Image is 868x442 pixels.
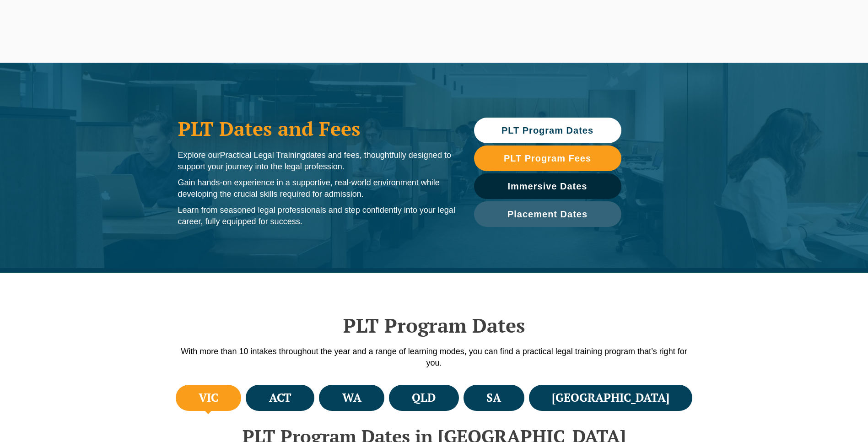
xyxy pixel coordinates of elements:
a: Immersive Dates [474,173,621,199]
span: Practical Legal Training [220,151,306,160]
a: Practical Legal Training [333,2,413,41]
p: With more than 10 intakes throughout the year and a range of learning modes, you can find a pract... [173,346,695,369]
h2: PLT Program Dates [173,314,695,337]
a: Venue Hire [727,2,772,41]
span: Immersive Dates [508,182,588,191]
a: Practice Management Course [469,2,566,41]
a: [PERSON_NAME] Centre for Law [21,7,81,33]
h4: ACT [269,390,291,405]
a: Medicare Billing Course [646,2,727,41]
h4: [GEOGRAPHIC_DATA] [552,390,669,405]
h4: WA [342,390,361,405]
p: Explore our dates and fees, thoughtfully designed to support your journey into the legal profession. [178,150,456,172]
a: CPD Programs [412,2,468,41]
span: PLT Program Dates [501,126,593,135]
h4: SA [486,390,501,405]
span: Placement Dates [507,210,588,219]
h1: PLT Dates and Fees [178,117,456,140]
a: Contact [812,2,847,41]
h4: VIC [199,390,218,405]
h4: QLD [412,390,436,405]
span: PLT Program Fees [504,154,591,163]
a: About Us [772,2,812,41]
a: Placement Dates [474,201,621,227]
a: PLT Program Fees [474,146,621,171]
p: Gain hands-on experience in a supportive, real-world environment while developing the crucial ski... [178,177,456,200]
a: PLT Program Dates [474,118,621,143]
a: Traineeship Workshops [566,2,646,41]
p: Learn from seasoned legal professionals and step confidently into your legal career, fully equipp... [178,205,456,227]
